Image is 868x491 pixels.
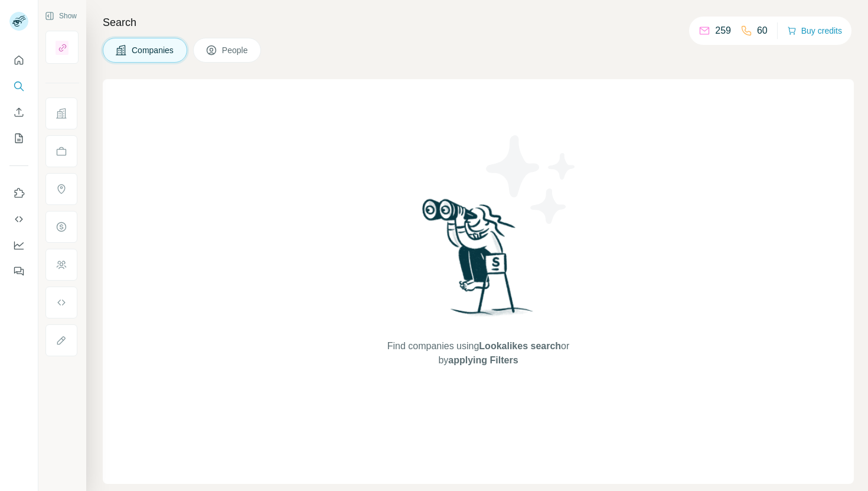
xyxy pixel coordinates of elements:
[103,14,854,31] h4: Search
[9,209,28,230] button: Use Surfe API
[9,183,28,204] button: Use Surfe on LinkedIn
[479,341,561,351] span: Lookalikes search
[9,128,28,149] button: My lists
[9,50,28,71] button: Quick start
[222,44,249,56] span: People
[384,339,573,368] span: Find companies using or by
[448,355,518,365] span: applying Filters
[9,235,28,256] button: Dashboard
[9,76,28,97] button: Search
[37,7,85,25] button: Show
[715,24,731,38] p: 259
[417,196,540,327] img: Surfe Illustration - Woman searching with binoculars
[132,44,175,56] span: Companies
[757,24,768,38] p: 60
[9,102,28,123] button: Enrich CSV
[9,261,28,282] button: Feedback
[787,22,842,39] button: Buy credits
[478,126,585,233] img: Surfe Illustration - Stars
